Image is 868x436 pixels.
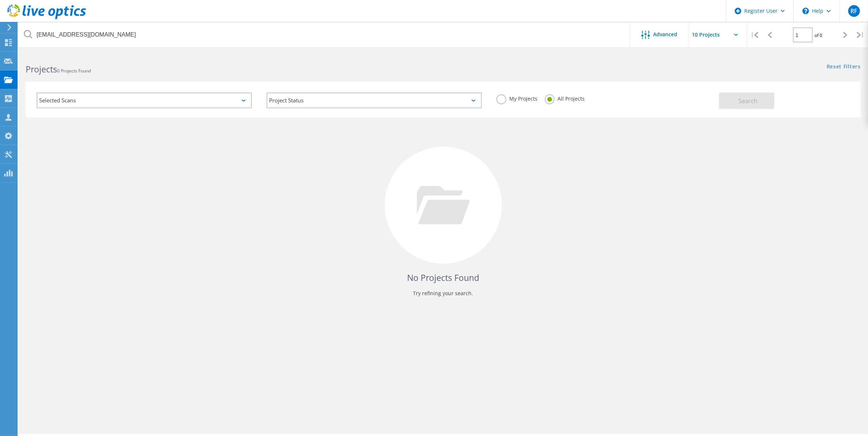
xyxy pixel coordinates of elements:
div: | [747,22,762,48]
a: Reset Filters [827,64,861,70]
label: My Projects [496,94,537,101]
span: RF [850,8,857,14]
span: 0 Projects Found [57,68,91,74]
span: Search [739,97,758,105]
a: Live Optics Dashboard [7,15,86,20]
span: Advanced [653,32,678,37]
p: Try refining your search. [33,287,853,299]
label: All Projects [545,94,585,101]
h4: No Projects Found [33,272,853,284]
b: Projects [26,63,57,75]
div: | [853,22,868,48]
span: of 0 [815,32,822,38]
input: Search projects by name, owner, ID, company, etc [18,22,630,48]
button: Search [719,93,774,109]
div: Selected Scans [37,93,252,108]
svg: \n [802,8,809,14]
div: Project Status [267,93,482,108]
